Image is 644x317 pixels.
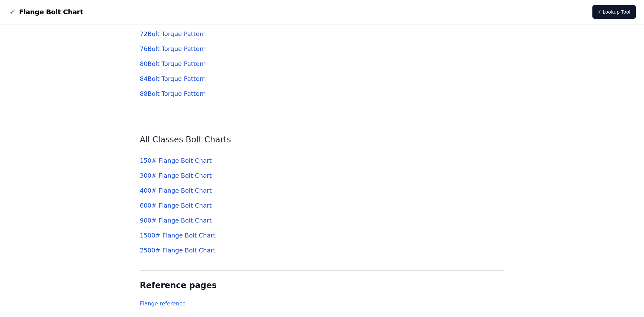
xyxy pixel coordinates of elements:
[140,280,365,291] h2: Reference pages
[140,60,206,67] a: 80Bolt Torque Pattern
[140,30,206,37] a: 72Bolt Torque Pattern
[140,90,206,97] a: 88Bolt Torque Pattern
[140,247,216,254] a: 2500# Flange Bolt Chart
[140,75,206,82] a: 84Bolt Torque Pattern
[8,8,16,16] img: Flange Bolt Chart Logo
[140,157,212,164] a: 150# Flange Bolt Chart
[140,45,206,52] a: 76Bolt Torque Pattern
[140,135,231,144] a: All Classes Bolt Charts
[140,172,212,179] a: 300# Flange Bolt Chart
[592,5,636,19] a: ⚡ Lookup Tool
[140,187,212,194] a: 400# Flange Bolt Chart
[140,202,212,209] a: 600# Flange Bolt Chart
[19,7,83,17] span: Flange Bolt Chart
[8,7,83,17] a: Flange Bolt Chart LogoFlange Bolt Chart
[140,300,186,307] a: Flange reference
[140,232,216,239] a: 1500# Flange Bolt Chart
[140,217,212,224] a: 900# Flange Bolt Chart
